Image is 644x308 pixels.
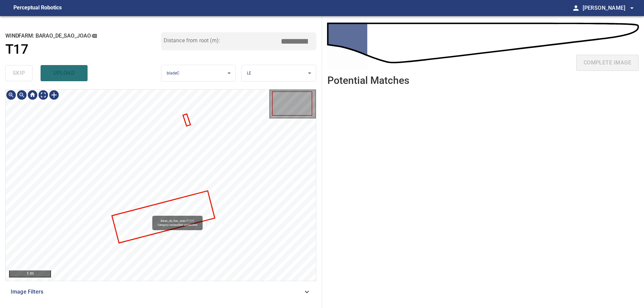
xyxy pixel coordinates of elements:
button: copy message details [91,32,98,40]
h2: windfarm: Barao_de_Sao_Joao [5,32,161,40]
h1: T17 [5,42,28,57]
span: bladeC [167,71,180,75]
span: person [572,4,580,12]
div: Image Filters [5,284,316,300]
img: Zoom in [6,90,16,100]
div: bladeC [161,65,236,82]
div: LE [241,65,316,82]
span: [PERSON_NAME] [583,3,636,13]
img: Go home [27,90,38,100]
label: Distance from root (m): [164,38,220,43]
a: T17 [5,42,161,57]
h2: Potential Matches [327,75,409,86]
span: Category unclassified unclassified [158,223,198,226]
span: LE [247,71,251,75]
img: Zoom out [16,90,27,100]
span: arrow_drop_down [628,4,636,12]
button: [PERSON_NAME] [580,1,636,15]
img: Toggle selection [49,90,59,100]
span: Image Filters [11,288,303,296]
span: Barao_de_Sao_Joao/T17/1 [154,219,201,223]
img: Toggle full page [38,90,49,100]
figcaption: Perceptual Robotics [13,3,62,13]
